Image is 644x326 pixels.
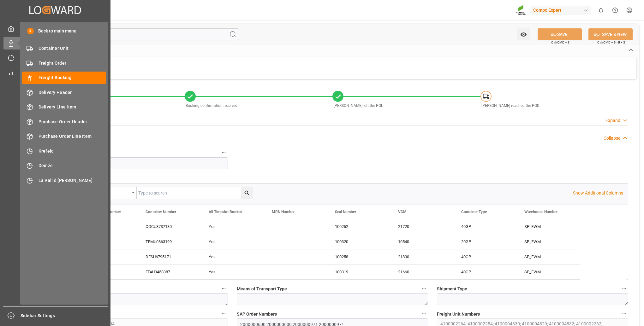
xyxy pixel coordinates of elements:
[209,250,257,264] div: Yes
[209,235,257,249] div: Yes
[517,28,530,40] button: open menu
[75,265,580,280] div: Press SPACE to select this row.
[138,265,201,279] div: FFAU3458387
[75,249,580,265] div: Press SPACE to select this row.
[137,187,253,199] input: Type to search
[22,57,106,69] a: Freight Order
[620,284,628,293] button: Shipment Type
[335,210,356,214] span: Seal Number
[209,219,257,234] div: Yes
[461,219,509,234] div: 40GP
[22,130,106,143] a: Purchase Order Line Item
[37,293,228,305] textarea: ZSEA
[3,52,107,64] a: Timeslot Management
[22,86,106,98] a: Delivery Header
[209,265,257,279] div: Yes
[461,235,509,249] div: 20GP
[220,284,228,293] button: Shipping Type
[138,234,201,249] div: TEMU0863199
[237,286,287,292] span: Means of Transport Type
[597,40,625,45] span: Ctrl/CMD + Shift + S
[420,284,428,293] button: Means of Transport Type
[209,210,242,214] span: All Timeslot Booked
[327,234,391,249] div: 100320
[186,103,237,108] span: Booking confirmation received
[39,45,106,52] span: Container Unit
[92,188,130,195] div: Equals
[398,210,407,214] span: VGM
[594,3,608,17] button: show 0 new notifications
[604,135,620,142] div: Collapse
[39,119,106,125] span: Purchase Order Header
[138,219,201,234] div: OOCU8737130
[89,187,137,199] button: open menu
[3,66,107,79] a: My Reports
[327,219,391,234] div: 100252
[146,210,176,214] span: Container Number
[39,104,106,110] span: Delivery Line Item
[437,286,467,292] span: Shipment Type
[29,28,239,40] input: Search Fields
[22,115,106,128] a: Purchase Order Header
[391,219,454,234] div: 21720
[391,265,454,279] div: 21660
[39,148,106,154] span: Krefeld
[517,249,580,264] div: SP_EWM
[517,219,580,234] div: SP_EWM
[327,265,391,279] div: 100319
[75,219,580,234] div: Press SPACE to select this row.
[220,310,228,318] button: Customer Purchase Order Numbers
[588,28,633,40] button: SAVE & NEW
[524,210,558,214] span: Warehouse Number
[551,40,569,45] span: Ctrl/CMD + S
[22,101,106,113] a: Delivery Line Item
[531,4,594,16] button: Compo Expert
[461,250,509,264] div: 40GP
[22,42,106,55] a: Container Unit
[22,145,106,157] a: Krefeld
[220,148,228,157] button: Freight Booking Number *
[39,162,106,169] span: Deinze
[39,60,106,67] span: Freight Order
[517,234,580,249] div: SP_EWM
[138,249,201,264] div: DFSU6795171
[516,5,526,16] img: Screenshot%202023-09-29%20at%2010.02.21.png_1712312052.png
[241,187,253,199] button: search button
[531,6,591,15] div: Compo Expert
[605,117,620,124] div: Expand
[461,265,509,279] div: 40GP
[75,234,580,249] div: Press SPACE to select this row.
[573,190,623,196] p: Show Additional Columns
[3,22,107,35] a: My Cockpit
[21,312,108,319] span: Sidebar Settings
[517,265,580,279] div: SP_EWM
[481,103,540,108] span: [PERSON_NAME] reached the POD
[34,28,76,34] span: Back to main menu
[272,210,295,214] span: MRN Number
[620,310,628,318] button: Freight Unit Numbers
[39,133,106,140] span: Purchase Order Line Item
[608,3,622,17] button: Help Center
[22,174,106,186] a: La Vall d [PERSON_NAME]
[22,72,106,84] a: Freight Booking
[237,311,277,317] span: SAP Order Numbers
[39,89,106,96] span: Delivery Header
[420,310,428,318] button: SAP Order Numbers
[538,28,582,40] button: SAVE
[39,177,106,184] span: La Vall d [PERSON_NAME]
[391,249,454,264] div: 21800
[334,103,383,108] span: [PERSON_NAME] left the POL
[461,210,487,214] span: Container Type
[327,249,391,264] div: 100258
[437,311,480,317] span: Freight Unit Numbers
[39,74,106,81] span: Freight Booking
[391,234,454,249] div: 10540
[22,160,106,172] a: Deinze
